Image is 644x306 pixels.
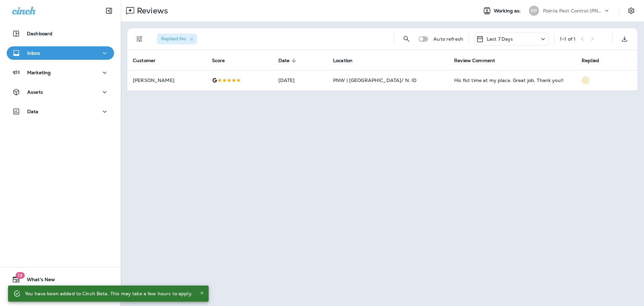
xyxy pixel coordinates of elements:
[454,58,495,63] span: Review Comment
[27,50,40,56] p: Inbox
[273,70,328,90] td: [DATE]
[7,46,114,60] button: Inbox
[529,6,539,16] div: PP
[278,57,299,63] span: Date
[278,58,290,63] span: Date
[333,77,417,83] span: PNW | [GEOGRAPHIC_DATA]/ N. ID
[333,58,353,63] span: Location
[333,57,361,63] span: Location
[27,70,51,75] p: Marketing
[582,58,599,63] span: Replied
[25,288,193,300] div: You have been added to Cinch Beta. This may take a few hours to apply.
[560,36,576,42] div: 1 - 1 of 1
[543,8,603,13] p: Pointe Pest Control (PNW)
[487,36,513,42] p: Last 7 Days
[133,78,201,83] p: [PERSON_NAME]
[134,6,168,16] p: Reviews
[7,105,114,118] button: Data
[157,34,197,44] div: Replied:No
[161,36,186,42] span: Replied : No
[20,277,55,285] span: What's New
[7,273,114,286] button: 19What's New
[133,57,164,63] span: Customer
[133,58,156,63] span: Customer
[7,66,114,79] button: Marketing
[7,289,114,302] button: Support
[212,58,225,63] span: Score
[454,57,504,63] span: Review Comment
[198,289,206,297] button: Close
[7,85,114,99] button: Assets
[7,27,114,40] button: Dashboard
[582,57,608,63] span: Replied
[212,57,234,63] span: Score
[27,109,39,114] p: Data
[618,32,631,46] button: Export as CSV
[133,32,146,46] button: Filters
[15,272,24,279] span: 19
[454,77,571,84] div: His fist time at my place. Great job. Thank you!!
[27,31,52,36] p: Dashboard
[494,8,522,14] span: Working as:
[625,5,637,17] button: Settings
[400,32,413,46] button: Search Reviews
[27,89,43,95] p: Assets
[433,36,463,42] p: Auto refresh
[100,4,118,17] button: Collapse Sidebar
